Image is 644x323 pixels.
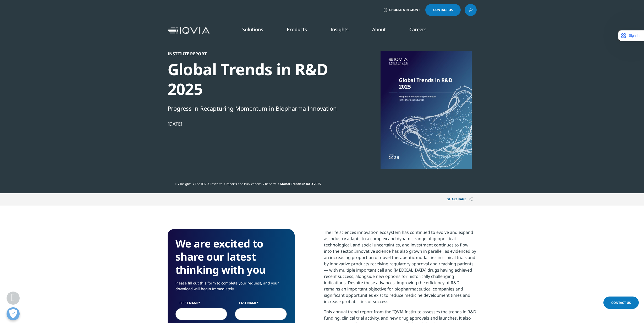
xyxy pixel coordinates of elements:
a: The IQVIA Institute [195,182,222,186]
div: Institute Report [168,51,347,56]
button: Open Preferences [7,307,20,320]
label: Last Name [235,301,287,308]
a: Reports and Publications [226,182,262,186]
div: [DATE] [168,121,347,127]
a: About [372,26,386,33]
p: The life sciences innovation ecosystem has continued to evolve and expand as industry adapts to a... [324,229,477,309]
span: Choose a Region [389,8,418,12]
a: Insights [331,26,349,33]
nav: Primary [212,18,477,43]
a: Contact Us [603,297,639,309]
a: Contact Us [425,4,461,16]
button: Share PAGEShare PAGE [443,193,477,206]
span: Contact Us [611,300,631,305]
h3: We are excited to share our latest thinking with you [175,237,287,276]
a: Solutions [242,26,263,33]
p: Please fill out this form to complete your request, and your download will begin immediately. [175,280,287,296]
span: Global Trends in R&D 2025 [280,182,321,186]
label: First Name [175,301,227,308]
div: Global Trends in R&D 2025 [168,60,347,99]
p: Share PAGE [443,193,477,206]
a: Careers [409,26,427,33]
a: Reports [265,182,276,186]
a: Insights [180,182,191,186]
div: Progress in Recapturing Momentum in Biopharma Innovation [168,104,347,113]
span: Contact Us [433,8,453,12]
a: Products [287,26,307,33]
img: IQVIA Healthcare Information Technology and Pharma Clinical Research Company [168,27,210,35]
img: Share PAGE [469,197,473,202]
